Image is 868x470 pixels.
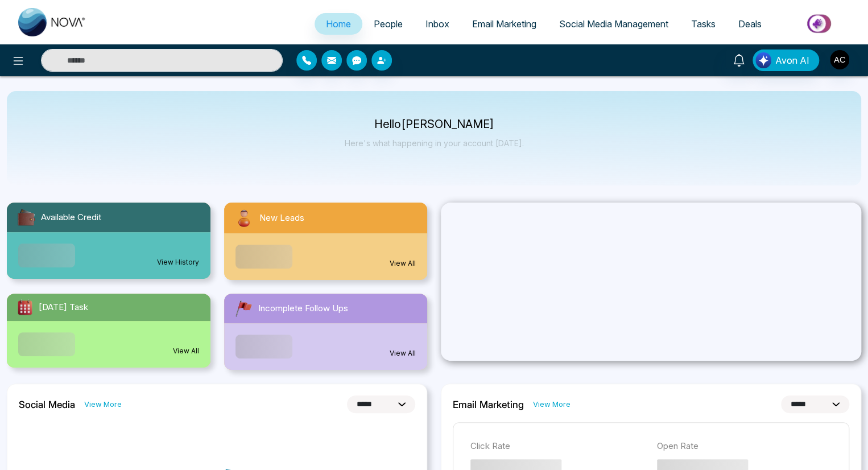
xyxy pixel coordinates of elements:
h2: Social Media [19,399,75,410]
img: Market-place.gif [779,11,861,36]
a: View All [173,346,199,356]
img: newLeads.svg [233,207,255,229]
span: Deals [738,18,762,30]
a: Home [315,13,362,35]
button: Avon AI [753,50,819,71]
a: Tasks [680,13,727,35]
img: Lead Flow [755,52,771,68]
img: User Avatar [830,50,849,69]
a: Incomplete Follow UpsView All [217,294,435,370]
a: Inbox [414,13,461,35]
a: Deals [727,13,773,35]
img: followUps.svg [233,298,254,319]
a: View More [533,399,571,410]
span: Home [326,18,351,30]
p: Here's what happening in your account [DATE]. [345,138,524,148]
p: Click Rate [470,440,646,453]
img: availableCredit.svg [16,207,36,228]
a: Email Marketing [461,13,548,35]
img: Nova CRM Logo [18,8,86,36]
a: People [362,13,414,35]
span: Tasks [691,18,716,30]
a: View All [390,348,416,358]
p: Open Rate [657,440,832,453]
span: Inbox [425,18,449,30]
a: New LeadsView All [217,203,435,280]
span: Email Marketing [472,18,536,30]
a: Social Media Management [548,13,680,35]
span: [DATE] Task [39,301,88,314]
p: Hello [PERSON_NAME] [345,119,524,129]
a: View More [84,399,122,410]
span: Incomplete Follow Ups [258,302,348,315]
span: Available Credit [41,211,101,224]
span: Avon AI [775,53,809,67]
a: View History [157,257,199,267]
span: Social Media Management [559,18,668,30]
h2: Email Marketing [453,399,524,410]
a: View All [390,258,416,269]
img: todayTask.svg [16,298,34,316]
span: New Leads [259,212,304,225]
span: People [374,18,403,30]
